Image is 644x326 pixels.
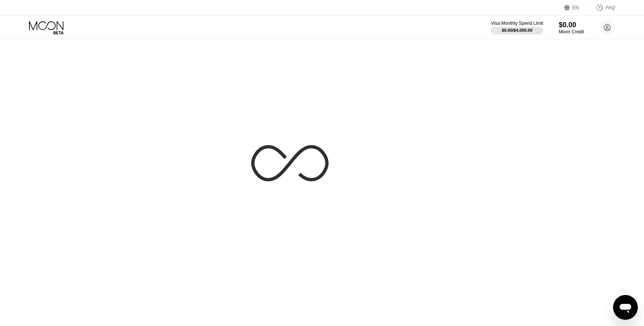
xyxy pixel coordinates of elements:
[613,295,638,320] iframe: 启动消息传送窗口的按钮
[491,21,543,34] div: Visa Monthly Spend Limit$0.00/$4,000.00
[572,5,579,10] div: EN
[559,21,584,29] div: $0.00
[564,4,588,12] div: EN
[491,21,543,26] div: Visa Monthly Spend Limit
[559,29,584,34] div: Moon Credit
[502,28,533,33] div: $0.00 / $4,000.00
[588,4,615,12] div: FAQ
[606,5,615,10] div: FAQ
[559,21,584,34] div: $0.00Moon Credit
